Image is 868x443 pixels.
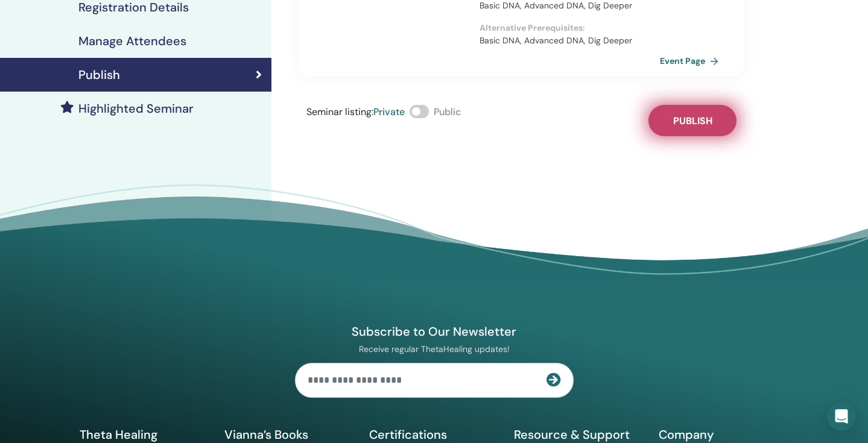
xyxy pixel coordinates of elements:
[78,101,194,116] h4: Highlighted Seminar
[827,402,856,431] div: Open Intercom Messenger
[295,324,574,339] h4: Subscribe to Our Newsletter
[295,344,574,354] p: Receive regular ThetaHealing updates!
[434,105,461,118] span: Public
[673,115,712,127] span: Publish
[659,427,789,442] h5: Company
[224,427,355,442] h5: Vianna’s Books
[306,105,373,118] span: Seminar listing :
[78,34,186,48] h4: Manage Attendees
[369,427,499,442] h5: Certifications
[514,427,644,442] h5: Resource & Support
[648,105,737,136] button: Publish
[80,427,210,442] h5: Theta Healing
[373,105,405,118] span: Private
[78,68,120,82] h4: Publish
[480,22,660,34] p: Alternative Prerequisites :
[660,52,723,70] a: Event Page
[480,34,660,47] p: Basic DNA, Advanced DNA, Dig Deeper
